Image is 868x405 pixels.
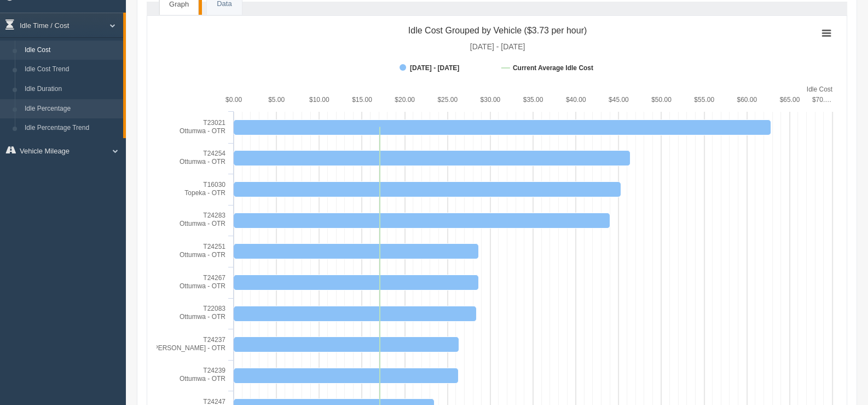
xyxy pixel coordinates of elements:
[125,344,225,352] tspan: South St [PERSON_NAME] - OTR
[780,96,800,104] text: $65.00
[609,96,629,104] text: $45.00
[203,119,225,127] tspan: T23021
[203,336,225,344] tspan: T24237
[737,96,757,104] text: $60.00
[523,96,543,104] text: $35.00
[566,96,586,104] text: $40.00
[352,96,372,104] text: $15.00
[203,274,225,282] tspan: T24267
[184,189,225,197] tspan: Topeka - OTR
[203,367,225,374] tspan: T24239
[437,96,458,104] text: $25.00
[180,158,225,166] tspan: Ottumwa - OTR
[309,96,329,104] text: $10.00
[694,96,714,104] text: $55.00
[408,26,587,35] tspan: Idle Cost Grouped by Vehicle ($3.73 per hour)
[180,251,225,259] tspan: Ottumwa - OTR
[180,375,225,383] tspan: Ottumwa - OTR
[180,127,225,135] tspan: Ottumwa - OTR
[268,96,285,104] text: $5.00
[225,96,242,104] text: $0.00
[20,60,123,79] a: Idle Cost Trend
[203,243,225,250] tspan: T24251
[20,118,123,138] a: Idle Percentage Trend
[812,96,831,104] tspan: $70.…
[20,99,123,119] a: Idle Percentage
[203,212,225,219] tspan: T24283
[203,181,225,189] tspan: T16030
[203,150,225,157] tspan: T24254
[180,282,225,290] tspan: Ottumwa - OTR
[20,41,123,60] a: Idle Cost
[20,79,123,99] a: Idle Duration
[513,64,593,72] tspan: Current Average Idle Cost
[410,64,459,72] tspan: [DATE] - [DATE]
[481,96,501,104] text: $30.00
[203,305,225,312] tspan: T22083
[651,96,672,104] text: $50.00
[395,96,415,104] text: $20.00
[180,220,225,227] tspan: Ottumwa - OTR
[807,85,833,93] tspan: Idle Cost
[470,42,525,51] tspan: [DATE] - [DATE]
[180,313,225,321] tspan: Ottumwa - OTR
